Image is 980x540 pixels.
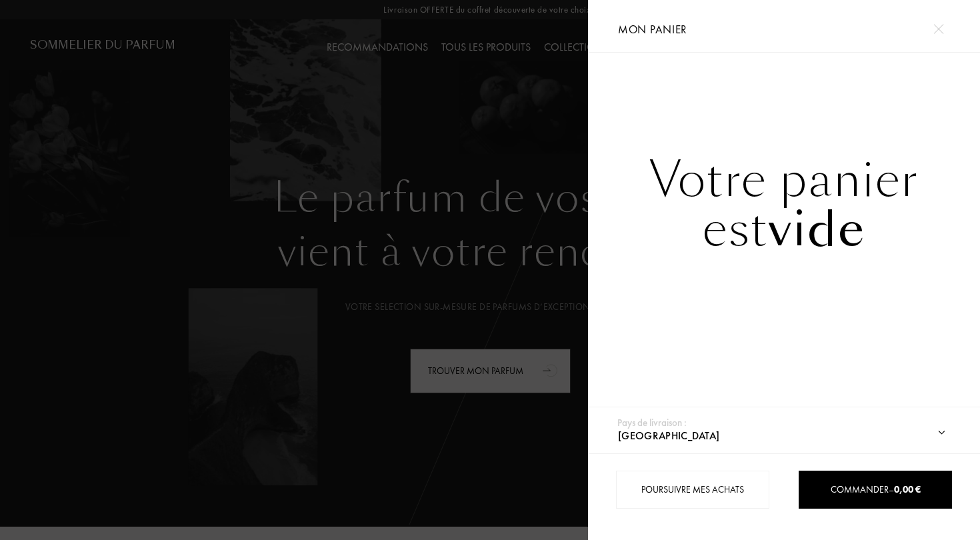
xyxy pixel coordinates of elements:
div: Poursuivre mes achats [616,471,769,509]
div: Votre panier est [588,155,980,254]
span: 0,00 € [894,483,921,495]
span: vide [768,197,865,262]
div: Pays de livraison : [617,415,687,431]
img: cross.svg [933,24,943,34]
span: Mon panier [618,22,687,37]
div: Commander – [799,483,951,497]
